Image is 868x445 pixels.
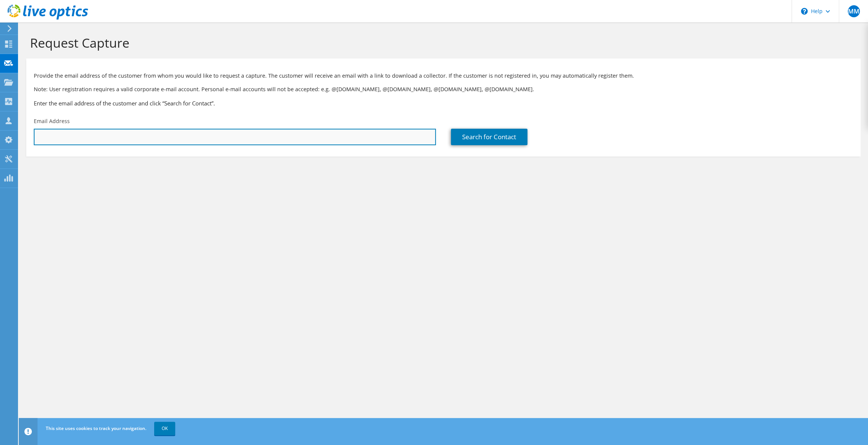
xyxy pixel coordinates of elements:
[425,133,434,142] keeper-lock: Open Keeper Popup
[34,85,853,93] p: Note: User registration requires a valid corporate e-mail account. Personal e-mail accounts will ...
[46,425,146,431] span: This site uses cookies to track your navigation.
[34,99,853,107] h3: Enter the email address of the customer and click “Search for Contact”.
[34,117,70,125] label: Email Address
[34,72,853,80] p: Provide the email address of the customer from whom you would like to request a capture. The cust...
[451,129,527,145] a: Search for Contact
[848,5,860,17] span: MM
[154,422,175,435] a: OK
[801,8,808,15] svg: \n
[30,35,853,51] h1: Request Capture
